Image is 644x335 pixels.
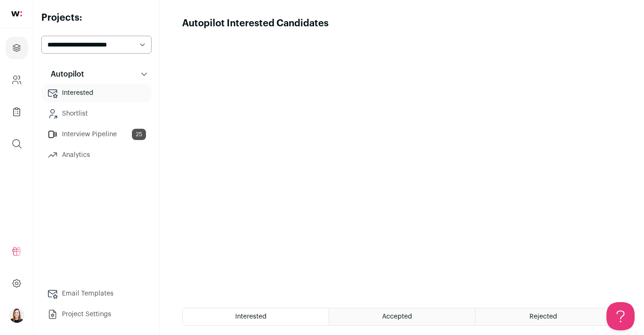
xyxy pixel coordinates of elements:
a: Projects [6,37,28,59]
a: Company and ATS Settings [6,69,28,91]
p: Autopilot [45,69,84,80]
img: wellfound-shorthand-0d5821cbd27db2630d0214b213865d53afaa358527fdda9d0ea32b1df1b89c2c.svg [11,11,22,16]
span: 25 [132,129,146,140]
button: Autopilot [41,65,152,84]
span: Interested [235,313,267,320]
a: Company Lists [6,101,28,123]
iframe: Autopilot Interested [182,30,621,296]
a: Email Templates [41,284,152,303]
a: Interview Pipeline25 [41,125,152,144]
a: Interested [41,84,152,102]
a: Project Settings [41,305,152,324]
h2: Projects: [41,11,152,24]
img: 15272052-medium_jpg [9,308,24,323]
span: Accepted [382,313,412,320]
iframe: Help Scout Beacon - Open [606,302,635,330]
a: Analytics [41,146,152,164]
span: Rejected [529,313,557,320]
a: Rejected [475,308,621,325]
h1: Autopilot Interested Candidates [182,17,329,30]
button: Open dropdown [9,308,24,323]
a: Shortlist [41,104,152,123]
a: Accepted [329,308,475,325]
